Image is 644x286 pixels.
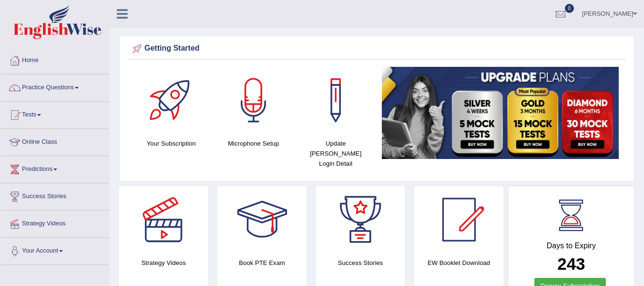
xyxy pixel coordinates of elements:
[0,47,109,71] a: Home
[565,4,574,13] span: 0
[0,102,109,126] a: Tests
[0,74,109,98] a: Practice Questions
[130,42,624,56] div: Getting Started
[414,258,503,268] h4: EW Booklet Download
[0,183,109,207] a: Success Stories
[119,258,208,268] h4: Strategy Videos
[382,67,619,159] img: small5.jpg
[0,129,109,153] a: Online Class
[0,156,109,180] a: Predictions
[135,138,208,148] h4: Your Subscription
[557,254,585,273] b: 243
[519,242,624,250] h4: Days to Expiry
[217,258,306,268] h4: Book PTE Exam
[0,238,109,262] a: Your Account
[316,258,405,268] h4: Success Stories
[217,138,290,148] h4: Microphone Setup
[299,138,372,169] h4: Update [PERSON_NAME] Login Detail
[0,211,109,234] a: Strategy Videos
